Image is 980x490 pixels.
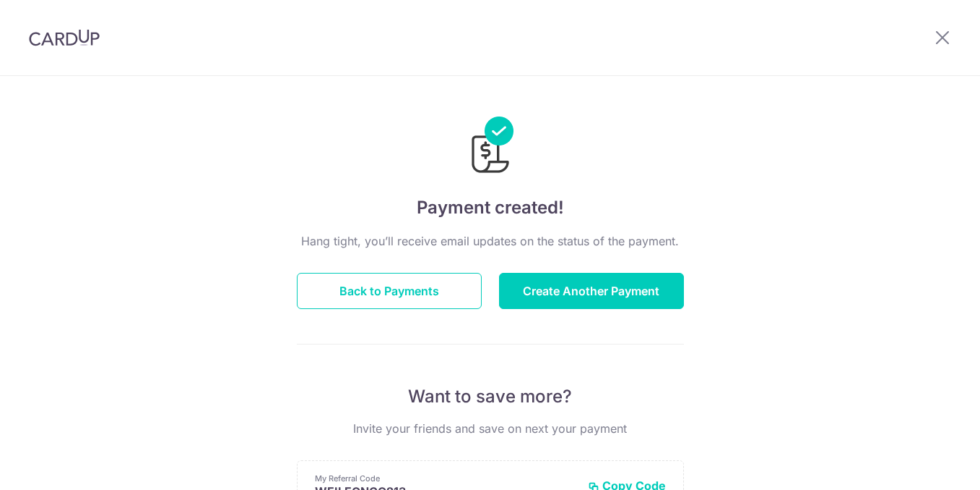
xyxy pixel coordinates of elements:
[499,273,684,309] button: Create Another Payment
[297,420,684,437] p: Invite your friends and save on next your payment
[297,385,684,408] p: Want to save more?
[297,273,482,309] button: Back to Payments
[297,232,684,250] p: Hang tight, you’ll receive email updates on the status of the payment.
[888,447,966,483] iframe: Opens a widget where you can find more information
[315,473,576,484] p: My Referral Code
[297,195,684,221] h4: Payment created!
[29,29,100,46] img: CardUp
[467,117,513,177] img: Payments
